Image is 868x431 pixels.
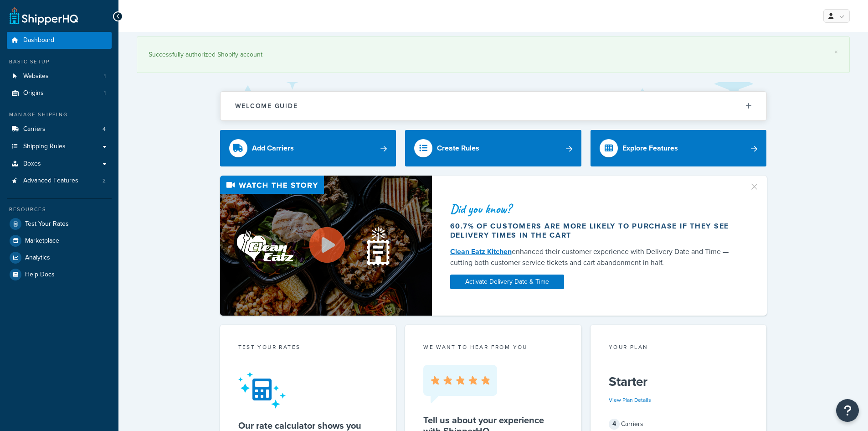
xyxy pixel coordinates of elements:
h5: Starter [609,374,749,389]
a: Create Rules [405,130,581,166]
p: we want to hear from you [423,343,563,351]
span: 4 [103,125,106,133]
div: Your Plan [609,343,749,353]
li: Advanced Features [7,172,112,189]
span: Origins [23,89,44,97]
a: Origins1 [7,85,112,102]
h2: Welcome Guide [235,103,298,109]
span: Dashboard [23,36,54,44]
span: Test Your Rates [25,220,69,228]
span: 1 [104,89,106,97]
div: Manage Shipping [7,111,112,119]
span: Marketplace [25,237,59,245]
a: Explore Features [591,130,767,166]
span: Boxes [23,160,41,168]
a: Websites1 [7,68,112,85]
button: Open Resource Center [836,399,859,422]
a: Carriers4 [7,121,112,138]
div: Explore Features [622,142,678,155]
div: 60.7% of customers are more likely to purchase if they see delivery times in the cart [450,222,738,240]
a: Analytics [7,249,112,266]
img: Video thumbnail [220,176,432,316]
span: Help Docs [25,271,55,279]
li: Origins [7,85,112,102]
div: Test your rates [238,343,378,353]
a: Shipping Rules [7,138,112,155]
div: Successfully authorized Shopify account [149,48,838,61]
span: Analytics [25,254,50,262]
li: Carriers [7,121,112,138]
a: Test Your Rates [7,216,112,232]
a: Advanced Features2 [7,172,112,189]
div: Add Carriers [252,142,294,155]
div: Create Rules [437,142,479,155]
span: Shipping Rules [23,143,66,151]
span: 1 [104,73,106,80]
a: Help Docs [7,266,112,283]
li: Websites [7,68,112,85]
a: Activate Delivery Date & Time [450,275,564,289]
span: Websites [23,73,49,80]
a: Clean Eatz Kitchen [450,246,512,257]
button: Welcome Guide [221,92,766,120]
a: View Plan Details [609,396,651,404]
span: Advanced Features [23,177,78,185]
div: Resources [7,206,112,213]
a: × [834,48,838,56]
span: 4 [609,419,620,430]
a: Dashboard [7,32,112,49]
div: Carriers [609,418,749,431]
span: 2 [103,177,106,185]
a: Add Carriers [220,130,396,166]
span: Carriers [23,125,46,133]
a: Marketplace [7,233,112,249]
div: Basic Setup [7,58,112,66]
a: Boxes [7,156,112,172]
div: enhanced their customer experience with Delivery Date and Time — cutting both customer service ti... [450,246,738,268]
div: Did you know? [450,203,738,215]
